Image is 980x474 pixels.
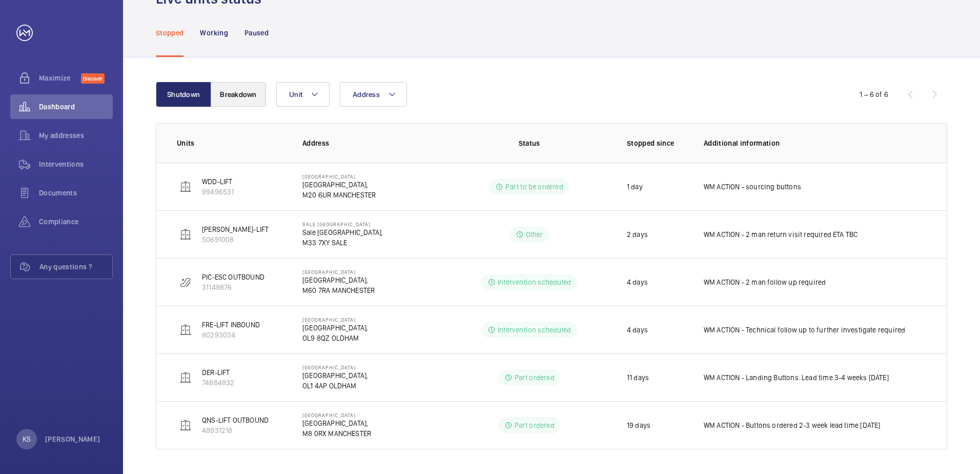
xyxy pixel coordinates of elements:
[627,229,648,240] p: 2 days
[704,420,881,430] p: WM ACTION - Buttons ordered 2-3 week lead time [DATE]
[39,102,113,112] span: Dashboard
[704,138,926,148] p: Additional information
[704,277,826,287] p: WM ACTION - 2 man follow up required
[39,262,112,272] span: Any questions ?
[202,234,269,245] p: 50691008
[289,90,302,98] span: Unit
[39,73,81,83] span: Maximize
[302,412,371,418] p: [GEOGRAPHIC_DATA]
[302,418,371,428] p: [GEOGRAPHIC_DATA],
[177,138,286,148] p: Units
[627,420,650,430] p: 19 days
[302,428,371,439] p: M8 0RX MANCHESTER
[179,371,192,384] img: elevator.svg
[156,82,211,107] button: Shutdown
[39,188,113,198] span: Documents
[302,333,368,343] p: OL9 8QZ OLDHAM
[45,434,100,444] p: [PERSON_NAME]
[202,378,234,388] p: 74884832
[498,277,571,287] p: Intervention scheduled
[39,130,113,141] span: My addresses
[302,221,383,227] p: Sale [GEOGRAPHIC_DATA]
[202,187,234,197] p: 99496531
[179,228,192,241] img: elevator.svg
[627,372,649,383] p: 11 days
[202,176,234,187] p: WDD-LIFT
[627,277,648,287] p: 4 days
[704,182,801,192] p: WM ACTION - sourcing buttons
[202,330,260,340] p: 80293034
[23,434,31,444] p: KS
[302,173,376,180] p: [GEOGRAPHIC_DATA]
[627,325,648,335] p: 4 days
[302,364,368,370] p: [GEOGRAPHIC_DATA]
[202,320,260,330] p: FRE-LIFT INBOUND
[302,381,368,391] p: OL1 4AP OLDHAM
[179,276,192,288] img: escalator.svg
[526,229,543,240] p: Other
[302,275,375,285] p: [GEOGRAPHIC_DATA],
[211,82,266,107] button: Breakdown
[179,419,192,431] img: elevator.svg
[202,367,234,378] p: DER-LIFT
[860,89,888,100] div: 1 – 6 of 6
[276,82,330,107] button: Unit
[302,180,376,190] p: [GEOGRAPHIC_DATA],
[202,224,269,234] p: [PERSON_NAME]-LIFT
[202,282,264,292] p: 31149876
[302,227,383,238] p: Sale [GEOGRAPHIC_DATA],
[39,159,113,169] span: Interventions
[627,138,687,148] p: Stopped since
[156,28,183,38] p: Stopped
[515,420,555,430] p: Part ordered
[302,190,376,200] p: M20 6UR MANCHESTER
[505,182,563,192] p: Part to be ordered
[202,272,264,282] p: PIC-ESC OUTBOUND
[244,28,269,38] p: Paused
[515,372,555,383] p: Part ordered
[202,415,269,425] p: QNS-LIFT OUTBOUND
[302,269,375,275] p: [GEOGRAPHIC_DATA]
[302,238,383,248] p: M33 7XY SALE
[179,181,192,193] img: elevator.svg
[302,285,375,295] p: M60 7RA MANCHESTER
[302,317,368,323] p: [GEOGRAPHIC_DATA]
[455,138,603,148] p: Status
[202,425,269,436] p: 48931218
[340,82,407,107] button: Address
[704,325,905,335] p: WM ACTION - Technical follow up to further investigate required
[39,216,113,227] span: Compliance
[704,372,889,383] p: WM ACTION - Landing Buttons. Lead time 3-4 weeks [DATE]
[353,90,380,98] span: Address
[627,182,643,192] p: 1 day
[200,28,228,38] p: Working
[302,138,448,148] p: Address
[302,323,368,333] p: [GEOGRAPHIC_DATA],
[81,73,105,84] span: Discover
[179,324,192,336] img: elevator.svg
[302,370,368,381] p: [GEOGRAPHIC_DATA],
[498,325,571,335] p: Intervention scheduled
[704,229,858,240] p: WM ACTION - 2 man return visit required ETA TBC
